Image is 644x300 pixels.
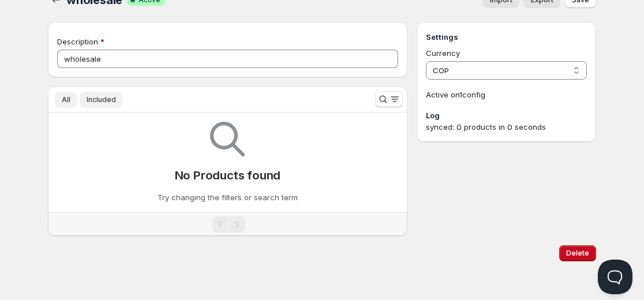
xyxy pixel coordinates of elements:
h3: Log [426,110,587,121]
iframe: Help Scout Beacon - Open [598,260,632,294]
span: All [62,95,70,104]
h3: Settings [426,31,587,43]
span: Delete [566,249,589,258]
p: Try changing the filters or search term [158,192,298,203]
nav: Pagination [48,212,407,236]
input: Private internal description [57,50,398,68]
button: Delete [559,245,596,261]
img: Empty search results [210,122,245,156]
div: synced: 0 products in 0 seconds [426,121,587,133]
span: Description [57,37,98,46]
span: Included [87,95,116,104]
p: Active on 1 config [426,89,587,100]
button: Search and filter results [375,91,403,107]
p: No Products found [175,168,281,182]
span: Currency [426,48,460,58]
